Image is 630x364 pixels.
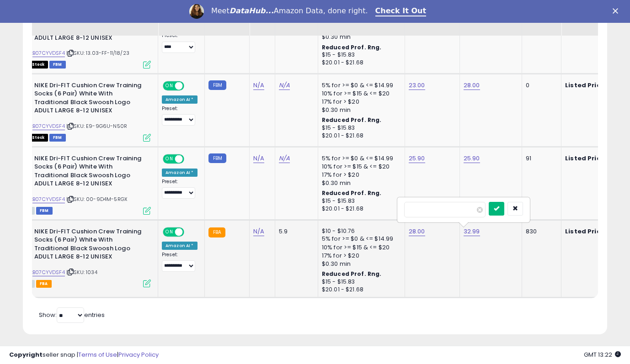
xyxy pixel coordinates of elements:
[322,235,398,243] div: 5% for >= $0 & <= $14.99
[322,98,398,106] div: 17% for > $20
[164,155,175,163] span: ON
[66,122,127,130] span: | SKU: E9-9G6U-N50R
[164,228,175,236] span: ON
[164,82,175,90] span: ON
[34,154,145,190] b: NIKE Dri-FIT Cushion Crew Training Socks (6 Pair) White With Traditional Black Swoosh Logo ADULT ...
[162,169,198,177] div: Amazon AI *
[322,106,398,114] div: $0.30 min
[9,351,159,359] div: seller snap | |
[9,350,43,359] strong: Copyright
[279,227,311,236] div: 5.9
[162,179,198,199] div: Preset:
[322,171,398,179] div: 17% for > $20
[230,6,274,15] i: DataHub...
[322,189,382,197] b: Reduced Prof. Rng.
[66,49,129,57] span: | SKU: 13.03-FF-11/18/23
[322,124,398,132] div: $15 - $15.83
[183,155,198,163] span: OFF
[49,61,66,69] span: FBM
[613,8,622,14] div: Close
[322,33,398,41] div: $0.30 min
[526,81,554,90] div: 0
[322,163,398,171] div: 10% for >= $15 & <= $20
[565,227,607,236] b: Listed Price:
[322,278,398,286] div: $15 - $15.83
[322,197,398,205] div: $15 - $15.83
[162,95,198,104] div: Amazon AI *
[375,6,427,16] a: Check It Out
[39,311,105,319] span: Show: entries
[322,90,398,98] div: 10% for >= $15 & <= $20
[32,49,65,57] a: B07CYVDSF4
[189,4,204,19] img: Profile image for Georgie
[584,350,621,359] span: 2025-09-8 13:22 GMT
[36,280,52,288] span: FBA
[322,252,398,260] div: 17% for > $20
[36,207,53,215] span: FBM
[464,227,480,236] a: 32.99
[322,227,398,235] div: $10 - $10.76
[322,81,398,90] div: 5% for >= $0 & <= $14.99
[322,59,398,67] div: $20.01 - $21.68
[34,227,145,264] b: NIKE Dri-FIT Cushion Crew Training Socks (6 Pair) White With Traditional Black Swoosh Logo ADULT ...
[464,154,480,163] a: 25.90
[32,195,65,203] a: B07CYVDSF4
[322,286,398,294] div: $20.01 - $21.68
[322,51,398,59] div: $15 - $15.83
[322,260,398,268] div: $0.30 min
[253,154,264,163] a: N/A
[208,80,226,90] small: FBM
[66,269,97,276] span: | SKU: 1034
[464,81,480,90] a: 28.00
[409,227,425,236] a: 28.00
[322,43,382,51] b: Reduced Prof. Rng.
[279,154,290,163] a: N/A
[32,269,65,276] a: B07CYVDSF4
[162,32,198,53] div: Preset:
[565,154,607,163] b: Listed Price:
[208,227,225,237] small: FBA
[322,116,382,124] b: Reduced Prof. Rng.
[322,243,398,252] div: 10% for >= $15 & <= $20
[183,82,198,90] span: OFF
[322,205,398,213] div: $20.01 - $21.68
[409,81,425,90] a: 23.00
[322,132,398,140] div: $20.01 - $21.68
[66,195,127,203] span: | SKU: 00-9D4M-5RGX
[211,6,368,16] div: Meet Amazon Data, done right.
[162,106,198,126] div: Preset:
[322,179,398,187] div: $0.30 min
[253,81,264,90] a: N/A
[183,228,198,236] span: OFF
[34,81,145,117] b: NIKE Dri-FIT Cushion Crew Training Socks (6 Pair) White With Traditional Black Swoosh Logo ADULT ...
[409,154,425,163] a: 25.90
[162,252,198,272] div: Preset:
[322,154,398,163] div: 5% for >= $0 & <= $14.99
[118,350,159,359] a: Privacy Policy
[253,227,264,236] a: N/A
[162,242,198,250] div: Amazon AI *
[526,154,554,163] div: 91
[322,270,382,278] b: Reduced Prof. Rng.
[279,81,290,90] a: N/A
[78,350,117,359] a: Terms of Use
[32,122,65,130] a: B07CYVDSF4
[208,153,226,163] small: FBM
[49,134,66,142] span: FBM
[526,227,554,236] div: 830
[565,81,607,90] b: Listed Price:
